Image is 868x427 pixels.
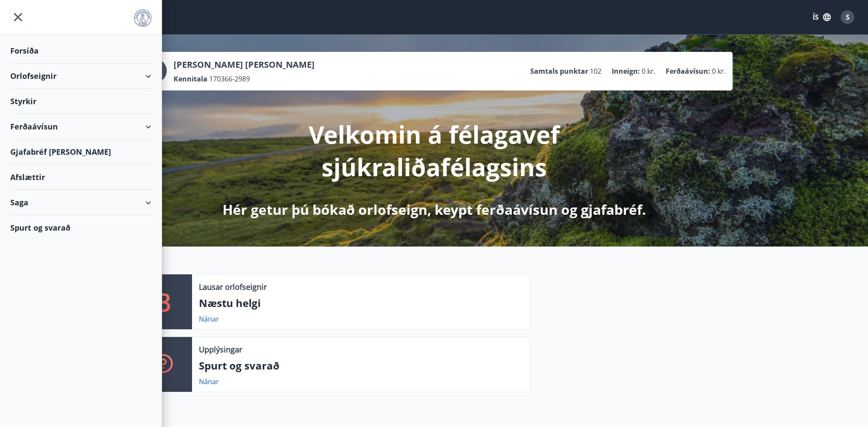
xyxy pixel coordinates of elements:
[174,74,207,84] p: Kennitala
[837,7,858,27] button: S
[10,190,151,215] div: Saga
[10,215,151,240] div: Spurt og svarað
[199,296,523,310] p: Næstu helgi
[199,358,523,373] p: Spurt og svarað
[10,114,151,139] div: Ferðaávísun
[199,344,242,355] p: Upplýsingar
[612,66,640,76] p: Inneign :
[209,74,250,84] span: 170366-2989
[10,139,151,165] div: Gjafabréf [PERSON_NAME]
[157,286,171,318] p: 3
[10,63,151,89] div: Orlofseignir
[134,9,151,27] img: union_logo
[846,12,850,22] span: S
[199,281,267,292] p: Lausar orlofseignir
[590,66,601,76] span: 102
[530,66,588,76] p: Samtals punktar
[10,165,151,190] div: Afslættir
[10,89,151,114] div: Styrkir
[10,9,26,25] button: menu
[10,38,151,63] div: Forsíða
[174,59,315,71] p: [PERSON_NAME] [PERSON_NAME]
[199,314,219,324] a: Nánar
[666,66,710,76] p: Ferðaávísun :
[808,9,835,25] button: ÍS
[642,66,655,76] span: 0 kr.
[222,200,646,219] p: Hér getur þú bókað orlofseign, keypt ferðaávísun og gjafabréf.
[208,118,661,183] p: Velkomin á félagavef sjúkraliðafélagsins
[199,377,219,386] a: Nánar
[712,66,726,76] span: 0 kr.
